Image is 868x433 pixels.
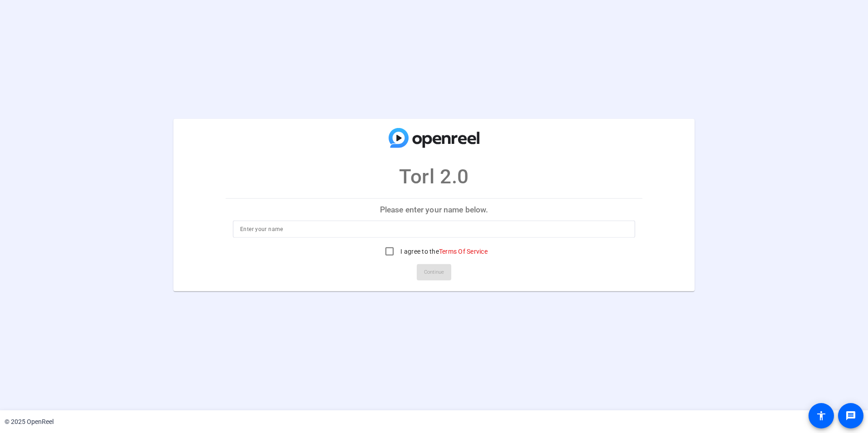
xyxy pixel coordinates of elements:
[5,417,54,427] div: © 2025 OpenReel
[399,247,488,256] label: I agree to the
[845,410,856,421] mat-icon: message
[816,410,827,421] mat-icon: accessibility
[226,199,642,221] p: Please enter your name below.
[240,224,628,235] input: Enter your name
[439,248,488,255] a: Terms Of Service
[399,162,469,192] p: Torl 2.0
[389,128,479,148] img: company-logo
